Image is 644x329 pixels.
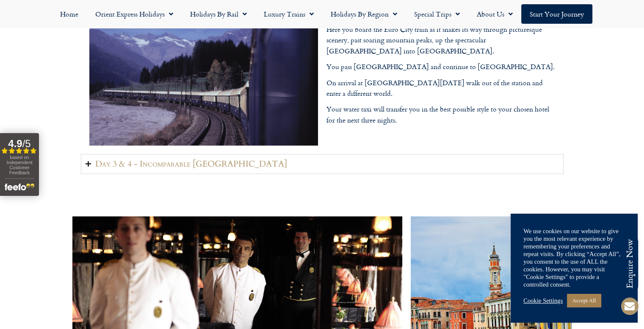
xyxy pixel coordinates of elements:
[182,4,255,24] a: Holidays by Rail
[523,227,625,288] div: We use cookies on our website to give you the most relevant experience by remembering your prefer...
[326,104,555,125] p: Your water taxi will transfer you in the best possible style to your chosen hotel for the next th...
[326,24,555,57] p: Here you board the Euro City train as it snakes its way through picturesque scenery, past soaring...
[521,4,592,24] a: Start your Journey
[95,159,287,169] h2: Day 3 & 4 - Incomparable [GEOGRAPHIC_DATA]
[326,61,555,72] p: You pass [GEOGRAPHIC_DATA] and continue to [GEOGRAPHIC_DATA].
[81,154,564,174] summary: Day 3 & 4 - Incomparable [GEOGRAPHIC_DATA]
[567,294,601,307] a: Accept All
[468,4,521,24] a: About Us
[322,4,406,24] a: Holidays by Region
[4,4,640,24] nav: Menu
[326,78,555,99] p: On arrival at [GEOGRAPHIC_DATA][DATE] walk out of the station and enter a different world.
[52,4,87,24] a: Home
[406,4,468,24] a: Special Trips
[255,4,322,24] a: Luxury Trains
[87,4,182,24] a: Orient Express Holidays
[523,297,563,304] a: Cookie Settings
